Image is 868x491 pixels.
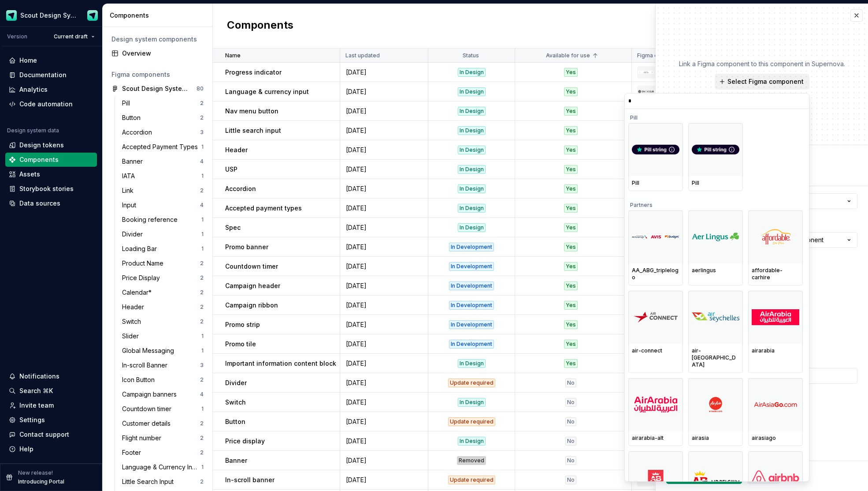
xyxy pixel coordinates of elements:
[564,184,578,193] div: Yes
[564,146,578,154] div: Yes
[119,227,207,241] a: Divider1
[5,413,97,427] a: Settings
[564,320,578,329] div: Yes
[18,469,53,476] p: New release!
[341,223,427,232] div: [DATE]
[341,281,427,290] div: [DATE]
[341,379,427,387] div: [DATE]
[119,387,207,401] a: Campaign banners4
[632,180,679,187] div: Pill
[564,107,578,116] div: Yes
[108,46,207,60] a: Overview
[5,369,97,383] button: Notifications
[119,285,207,300] a: Calendar*2
[6,10,17,21] img: e611c74b-76fc-4ef0-bafa-dc494cd4cb8a.png
[565,417,576,426] div: No
[225,165,237,174] p: USP
[449,262,494,271] div: In Development
[119,96,207,110] a: Pill2
[200,202,204,209] div: 4
[449,301,494,310] div: In Development
[111,35,204,44] div: Design system components
[122,303,148,311] div: Header
[200,391,204,398] div: 4
[564,301,578,310] div: Yes
[122,244,160,253] div: Loading Bar
[564,204,578,213] div: Yes
[565,476,576,484] div: No
[679,60,845,68] p: Link a Figma component to this component in Supernova.
[19,155,59,164] div: Components
[119,300,207,314] a: Header2
[5,384,97,398] button: Search ⌘K
[5,398,97,412] a: Invite team
[122,375,158,384] div: Icon Button
[5,97,97,111] a: Code automation
[122,49,204,58] div: Overview
[19,141,64,150] div: Design tokens
[5,182,97,196] a: Storybook stories
[119,402,207,416] a: Countdown timer1
[632,347,679,354] div: air-connect
[225,476,274,484] p: In-scroll banner
[565,437,576,446] div: No
[197,85,204,92] div: 80
[458,146,486,154] div: In Design
[122,186,137,195] div: Link
[5,82,97,97] a: Analytics
[122,259,167,268] div: Product Name
[637,52,684,59] p: Figma component
[225,243,268,251] p: Promo banner
[5,153,97,167] a: Components
[201,216,204,223] div: 1
[458,223,486,232] div: In Design
[119,111,207,125] a: Button2
[19,56,37,65] div: Home
[122,230,146,239] div: Divider
[458,359,486,368] div: In Design
[119,154,207,169] a: Banner4
[341,165,427,174] div: [DATE]
[5,167,97,181] a: Assets
[20,11,77,20] div: Scout Design System
[341,417,427,426] div: [DATE]
[448,417,495,426] div: Update required
[122,172,138,180] div: IATA
[200,420,204,427] div: 2
[225,359,336,368] p: Important information content block
[341,126,427,135] div: [DATE]
[564,262,578,271] div: Yes
[546,52,590,59] p: Available for use
[752,347,799,354] div: airarabia
[457,456,486,465] div: Removed
[638,71,654,74] img: Progress indicator
[119,344,207,358] a: Global Messaging1
[201,245,204,252] div: 1
[225,301,278,310] p: Campaign ribbon
[201,143,204,150] div: 1
[119,373,207,387] a: Icon Button2
[564,359,578,368] div: Yes
[5,68,97,82] a: Documentation
[19,100,73,109] div: Code automation
[458,398,486,407] div: In Design
[119,431,207,445] a: Flight number2
[565,398,576,407] div: No
[564,340,578,349] div: Yes
[225,223,241,232] p: Spec
[5,427,97,442] button: Contact support
[449,281,494,290] div: In Development
[122,405,175,413] div: Countdown timer
[119,125,207,139] a: Accordion3
[119,329,207,343] a: Slider1
[19,416,45,424] div: Settings
[458,107,486,116] div: In Design
[19,386,53,395] div: Search ⌘K
[122,463,201,472] div: Language & Currency Input
[341,398,427,407] div: [DATE]
[200,449,204,456] div: 2
[458,126,486,135] div: In Design
[225,379,247,387] p: Divider
[225,417,245,426] p: Button
[225,262,278,271] p: Countdown timer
